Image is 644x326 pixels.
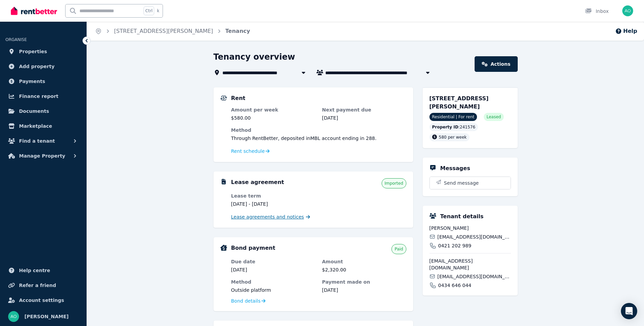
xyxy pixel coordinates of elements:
span: Property ID [432,124,459,130]
a: Payments [5,75,81,88]
h5: Messages [440,164,470,172]
dt: Lease term [231,192,315,199]
span: Manage Property [19,152,65,160]
a: Tenancy [225,28,250,34]
span: [EMAIL_ADDRESS][DOMAIN_NAME] [429,258,511,271]
span: k [157,8,159,14]
h1: Tenancy overview [214,52,295,62]
a: Refer a friend [5,279,81,292]
span: Paid [394,246,403,252]
a: Properties [5,45,81,58]
span: [STREET_ADDRESS][PERSON_NAME] [429,95,489,110]
h5: Bond payment [231,244,275,252]
dt: Method [231,127,406,134]
span: Documents [19,107,49,115]
dd: [DATE] [231,266,315,273]
span: 0421 202 989 [438,242,472,249]
dd: [DATE] [322,115,406,121]
button: Manage Property [5,149,81,163]
button: Help [615,27,637,35]
h5: Rent [231,94,245,102]
a: Account settings [5,293,81,307]
span: Bond details [231,298,261,304]
span: Rent schedule [231,148,265,155]
span: Properties [19,47,47,56]
div: Open Intercom Messenger [621,303,637,319]
dt: Method [231,279,315,285]
a: Finance report [5,89,81,103]
span: 580 per week [439,135,467,140]
dt: Due date [231,258,315,265]
a: Marketplace [5,119,81,133]
span: Send message [444,180,479,186]
div: Inbox [585,8,609,15]
span: Account settings [19,296,64,304]
span: Ctrl [144,6,154,15]
button: Find a tenant [5,134,81,148]
dt: Amount [322,258,406,265]
span: [PERSON_NAME] [429,225,511,231]
span: Add property [19,62,55,70]
dd: [DATE] [322,287,406,293]
img: Aaron Oates [622,5,633,16]
span: 0434 646 044 [438,282,472,289]
button: Send message [430,177,511,189]
dt: Next payment due [322,106,406,113]
h5: Lease agreement [231,178,284,186]
div: : 241576 [429,123,478,131]
a: Documents [5,104,81,118]
a: Add property [5,60,81,73]
span: Lease agreements and notices [231,213,304,220]
span: Residential | For rent [429,113,477,121]
span: Finance report [19,92,58,100]
span: Through RentBetter , deposited in MBL account ending in 288 . [231,136,376,141]
a: Bond details [231,298,265,304]
span: ORGANISE [5,37,27,42]
span: Help centre [19,266,50,274]
img: Bond Details [220,245,227,251]
a: Help centre [5,264,81,277]
span: Imported [385,181,403,186]
dd: [DATE] - [DATE] [231,201,315,207]
a: Lease agreements and notices [231,213,310,220]
nav: Breadcrumb [87,22,258,41]
span: [EMAIL_ADDRESS][DOMAIN_NAME] [437,233,511,240]
span: Payments [19,77,45,85]
a: Actions [475,56,517,72]
dt: Amount per week [231,106,315,113]
dt: Payment made on [322,279,406,285]
span: Leased [486,114,501,120]
a: Rent schedule [231,148,270,155]
dd: $2,320.00 [322,266,406,273]
span: [PERSON_NAME] [24,312,69,321]
span: Find a tenant [19,137,55,145]
a: [STREET_ADDRESS][PERSON_NAME] [114,28,213,34]
span: Refer a friend [19,281,56,289]
dd: $580.00 [231,115,315,121]
img: Aaron Oates [8,311,19,322]
h5: Tenant details [440,212,484,221]
img: RentBetter [11,6,57,16]
span: Marketplace [19,122,52,130]
dd: Outside platform [231,287,315,293]
img: Rental Payments [220,96,227,101]
span: [EMAIL_ADDRESS][DOMAIN_NAME] [437,273,511,280]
